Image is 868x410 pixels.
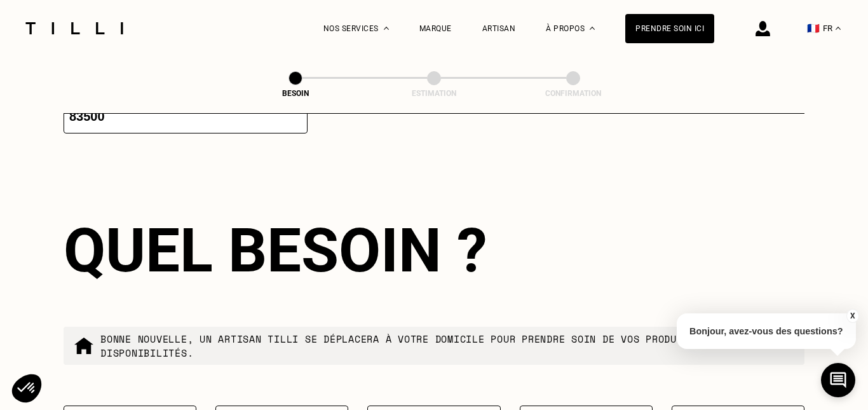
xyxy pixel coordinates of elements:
[419,24,452,33] a: Marque
[100,332,794,360] p: Bonne nouvelle, un artisan tilli se déplacera à votre domicile pour prendre soin de vos produits ...
[836,27,841,30] img: menu déroulant
[74,336,94,356] img: commande à domicile
[64,215,804,286] div: Quel besoin ?
[510,89,637,98] div: Confirmation
[232,89,359,98] div: Besoin
[64,100,308,133] input: 75001 or 69008
[625,14,714,43] a: Prendre soin ici
[384,27,389,30] img: Menu déroulant
[21,22,128,34] img: Logo du service de couturière Tilli
[370,89,498,98] div: Estimation
[807,22,820,34] span: 🇫🇷
[677,313,856,349] p: Bonjour, avez-vous des questions?
[482,24,516,33] a: Artisan
[756,21,770,36] img: icône connexion
[590,27,595,30] img: Menu déroulant à propos
[846,309,858,323] button: X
